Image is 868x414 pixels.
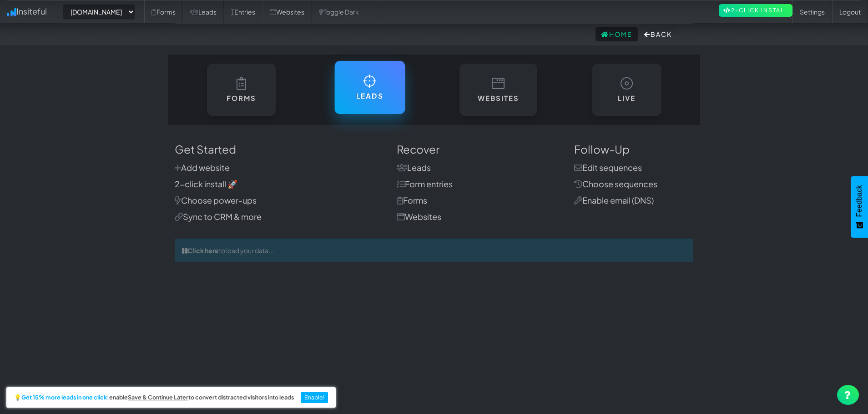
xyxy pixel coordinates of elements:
a: Form entries [397,179,453,189]
a: Leads [334,61,405,114]
span: Feedback [855,185,863,217]
a: Logout [832,0,868,23]
h3: Get Started [175,143,383,155]
a: Home [595,27,638,41]
a: Websites [262,0,312,23]
a: Sync to CRM & more [175,211,262,222]
div: to load your data... [175,239,693,262]
a: Leads [397,162,431,173]
button: Back [639,27,677,41]
a: Enable email (DNS) [574,195,654,205]
strong: Get 15% more leads in one click: [21,394,109,401]
a: Live [592,64,661,116]
a: Choose power-ups [175,195,257,205]
h3: Recover [397,143,560,155]
a: 2-Click Install [719,4,792,17]
a: Edit sequences [574,162,642,173]
a: Websites [397,211,441,222]
button: Enable! [301,392,328,404]
u: Save & Continue Later [128,394,188,401]
a: Toggle Dark [312,0,366,23]
a: Entries [224,0,262,23]
a: Websites [459,64,537,116]
h3: Follow-Up [574,143,694,155]
a: 2-click install 🚀 [175,179,237,189]
a: Forms [144,0,183,23]
strong: Click here [187,246,219,254]
img: icon.png [7,8,16,16]
h6: Live [611,95,643,102]
button: Feedback - Show survey [851,176,868,238]
a: Forms [397,195,427,205]
h6: Leads [353,92,386,100]
h6: Forms [225,95,258,102]
h2: 💡 enable to convert distracted visitors into leads [14,394,294,401]
a: Save & Continue Later [128,394,188,401]
a: Choose sequences [574,179,657,189]
h6: Websites [478,95,519,102]
a: Leads [183,0,224,23]
a: Add website [175,162,230,173]
a: Settings [792,0,832,23]
a: Forms [207,64,276,116]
